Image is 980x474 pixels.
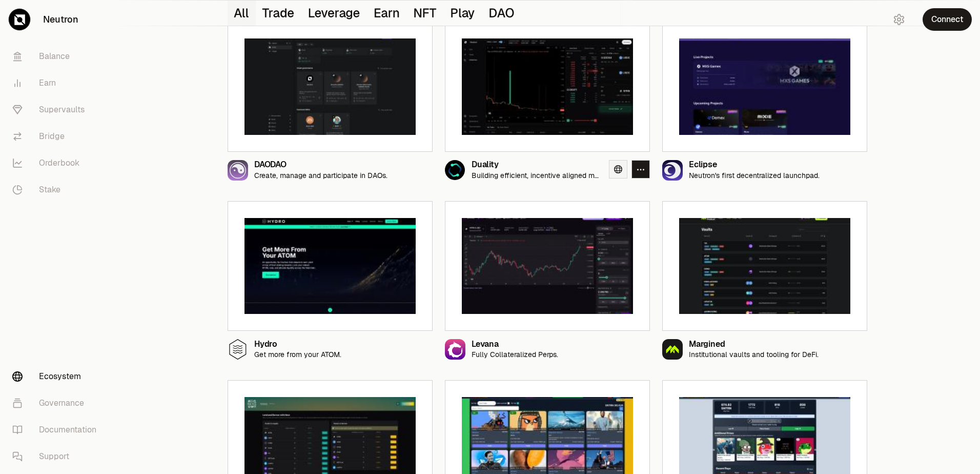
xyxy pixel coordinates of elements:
img: Margined preview image [679,218,850,314]
img: Eclipse preview image [679,38,850,135]
a: Documentation [4,417,111,443]
a: Ecosystem [4,363,111,390]
div: Hydro [254,340,341,349]
div: DAODAO [254,161,387,169]
a: Bridge [4,123,111,150]
button: NFT [407,1,444,26]
p: Building efficient, incentive aligned markets. [472,171,601,180]
p: Institutional vaults and tooling for DeFi. [689,350,819,359]
button: DAO [482,1,522,26]
button: Connect [923,8,972,31]
button: Trade [256,1,302,26]
a: Stake [4,176,111,203]
button: All [228,1,256,26]
img: Hydro preview image [244,218,416,314]
button: Earn [367,1,407,26]
a: Earn [4,70,111,96]
img: Levana preview image [462,218,633,314]
a: Supervaults [4,96,111,123]
p: Neutron's first decentralized launchpad. [689,171,820,180]
div: Eclipse [689,161,820,169]
a: Orderbook [4,150,111,176]
div: Duality [472,161,601,169]
p: Fully Collateralized Perps. [472,350,558,359]
a: Balance [4,43,111,70]
p: Get more from your ATOM. [254,350,341,359]
a: Support [4,443,111,470]
img: Duality preview image [462,38,633,135]
button: Leverage [301,1,367,26]
div: Margined [689,340,819,349]
button: Play [444,1,482,26]
a: Governance [4,390,111,417]
div: Levana [472,340,558,349]
img: DAODAO preview image [244,38,416,135]
p: Create, manage and participate in DAOs. [254,171,387,180]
